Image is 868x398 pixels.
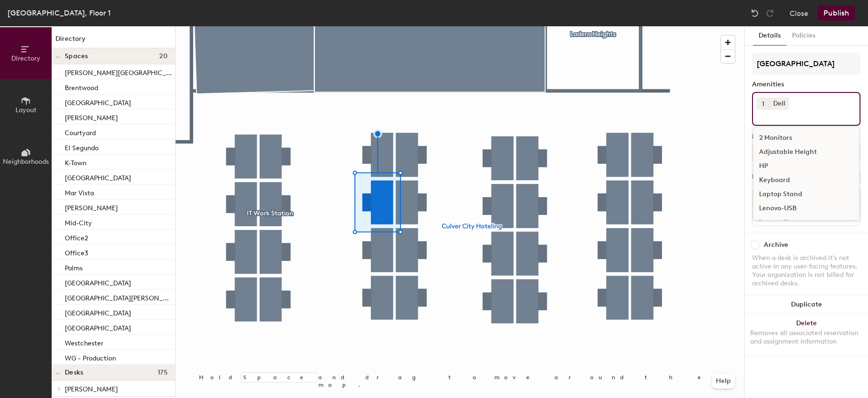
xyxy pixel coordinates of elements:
div: Amenities [752,81,860,88]
p: [PERSON_NAME][GEOGRAPHIC_DATA] [65,66,173,77]
img: Redo [765,8,775,18]
button: Hoteled [752,145,860,161]
p: Palms [65,261,83,272]
p: K-Town [65,156,86,167]
p: WG - Production [65,352,116,362]
p: Mid-City [65,216,92,227]
button: Details [753,26,786,46]
div: Laptop Stand [753,187,859,201]
span: 175 [158,369,168,376]
div: Desk Type [752,133,860,141]
span: Spaces [65,53,88,60]
div: Desks [752,173,770,181]
p: El Segundo [65,141,99,152]
div: HP [753,159,859,173]
div: Keyboard [753,173,859,187]
span: Directory [11,54,40,62]
div: Removes all associated reservation and assignment information [750,329,862,346]
button: Policies [786,26,821,46]
p: [GEOGRAPHIC_DATA] [65,276,131,287]
p: Office2 [65,231,88,242]
p: [PERSON_NAME] [65,201,118,212]
p: [GEOGRAPHIC_DATA] [65,96,131,107]
p: Westchester [65,337,103,347]
h1: Directory [52,34,175,48]
button: Publish [818,6,855,21]
div: Lenovo-X [753,215,859,230]
span: Desks [65,369,83,376]
span: Layout [15,106,37,114]
button: Close [790,6,808,21]
span: 1 [762,99,764,109]
div: When a desk is archived it's not active in any user-facing features. Your organization is not bil... [752,254,860,288]
button: Duplicate [745,295,868,314]
p: [GEOGRAPHIC_DATA][PERSON_NAME] [65,291,173,302]
div: Dell [769,98,789,110]
span: 20 [159,53,168,60]
div: Archive [764,241,788,249]
span: Neighborhoods [3,158,49,166]
img: Undo [750,8,760,18]
span: [PERSON_NAME] [65,385,118,393]
p: Mar Vista [65,186,94,197]
div: [GEOGRAPHIC_DATA], Floor 1 [8,7,111,19]
p: Courtyard [65,126,96,137]
p: [GEOGRAPHIC_DATA] [65,306,131,317]
p: [GEOGRAPHIC_DATA] [65,321,131,332]
p: [PERSON_NAME] [65,111,118,122]
div: 2 Monitors [753,131,859,145]
div: Adjustable Height [753,145,859,159]
div: Lenovo-USB [753,201,859,215]
p: [GEOGRAPHIC_DATA] [65,171,131,182]
p: Brentwood [65,81,98,92]
button: DeleteRemoves all associated reservation and assignment information [745,314,868,355]
button: 1 [757,98,769,110]
button: Help [712,374,735,389]
p: Office3 [65,246,88,257]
